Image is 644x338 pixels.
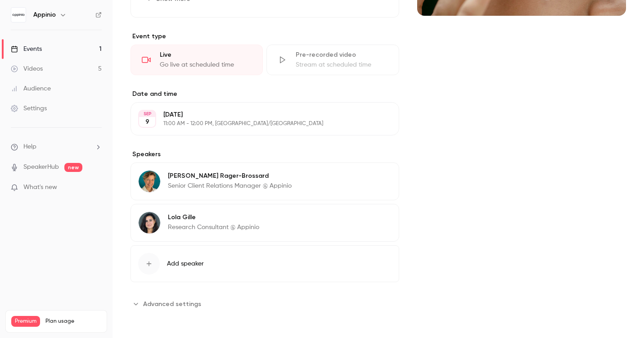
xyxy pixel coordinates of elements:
img: Appinio [11,8,26,22]
button: Réduire la fenêtre [270,4,288,21]
div: Fermer [288,4,304,20]
section: Advanced settings [131,297,399,311]
div: Valérie Rager-Brossard[PERSON_NAME] Rager-BrossardSenior Client Relations Manager @ Appinio [131,162,399,200]
div: Go live at scheduled time [160,60,252,69]
p: 9 [145,117,149,126]
img: Valérie Rager-Brossard [139,171,160,192]
img: Lola Gille [139,212,160,234]
div: Lola GilleLola GilleResearch Consultant @ Appinio [131,204,399,242]
p: Lola Gille [168,213,259,222]
div: SEP [139,111,155,117]
div: LiveGo live at scheduled time [131,45,263,75]
span: disappointed reaction [120,274,143,292]
span: Advanced settings [143,299,201,309]
span: Plan usage [45,318,101,325]
button: Add speaker [131,245,399,282]
div: Avons-nous répondu à votre question ? [11,265,299,275]
span: Add speaker [167,259,204,268]
p: Research Consultant @ Appinio [168,223,259,232]
span: neutral face reaction [143,274,167,292]
li: help-dropdown-opener [11,142,102,152]
span: 😐 [148,274,161,292]
p: 11:00 AM - 12:00 PM, [GEOGRAPHIC_DATA]/[GEOGRAPHIC_DATA] [163,120,351,127]
div: Events [11,45,42,54]
div: Audience [11,84,51,93]
span: 😃 [171,274,185,292]
div: Stream at scheduled time [296,60,387,69]
p: [DATE] [163,110,351,119]
span: What's new [23,183,57,192]
span: Help [23,142,36,152]
div: Live [160,50,252,59]
a: Ouvrir dans le centre d'assistance [96,303,213,310]
span: 😞 [125,274,138,292]
p: [PERSON_NAME] Rager-Brossard [168,171,292,180]
div: Videos [11,64,43,73]
label: Speakers [131,150,399,159]
p: Event type [131,32,399,41]
a: SpeakerHub [23,162,59,172]
span: smiley reaction [167,274,190,292]
div: Pre-recorded videoStream at scheduled time [266,45,399,75]
button: Advanced settings [131,297,207,311]
div: Settings [11,104,47,113]
p: Senior Client Relations Manager @ Appinio [168,181,292,190]
label: Date and time [131,90,399,99]
div: Pre-recorded video [296,50,387,59]
span: Premium [11,316,40,327]
span: new [64,163,82,172]
h6: Appinio [33,10,56,19]
button: go back [6,4,23,21]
